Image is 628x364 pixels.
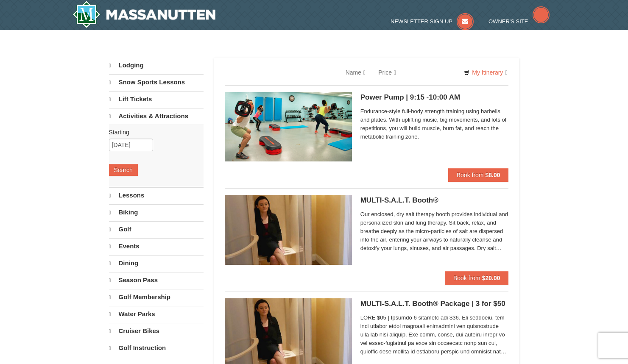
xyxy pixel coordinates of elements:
[360,107,509,141] span: Endurance-style full-body strength training using barbells and plates. With uplifting music, big ...
[445,271,509,285] button: Book from $20.00
[109,272,204,288] a: Season Pass
[109,164,138,176] button: Search
[109,340,204,356] a: Golf Instruction
[482,275,500,281] strong: $20.00
[109,91,204,107] a: Lift Tickets
[109,187,204,203] a: Lessons
[488,18,528,25] span: Owner's Site
[453,275,480,281] span: Book from
[109,74,204,90] a: Snow Sports Lessons
[73,1,216,28] img: Massanutten Resort Logo
[109,108,204,124] a: Activities & Attractions
[360,93,509,102] h5: Power Pump | 9:15 -10:00 AM
[109,238,204,254] a: Events
[225,195,352,264] img: 6619873-480-72cc3260.jpg
[109,221,204,237] a: Golf
[109,204,204,220] a: Biking
[485,172,500,178] strong: $8.00
[360,314,509,356] span: LORE $05 | Ipsumdo 6 sitametc adi $36. Eli seddoeiu, tem inci utlabor etdol magnaali enimadmini v...
[391,18,452,25] span: Newsletter Sign Up
[109,255,204,271] a: Dining
[458,66,513,79] a: My Itinerary
[339,64,372,81] a: Name
[360,196,509,205] h5: MULTI-S.A.L.T. Booth®
[360,210,509,253] span: Our enclosed, dry salt therapy booth provides individual and personalized skin and lung therapy. ...
[372,64,402,81] a: Price
[109,306,204,322] a: Water Parks
[488,18,550,25] a: Owner's Site
[225,92,352,161] img: 6619873-729-39c22307.jpg
[109,128,197,136] label: Starting
[391,18,474,25] a: Newsletter Sign Up
[73,1,216,28] a: Massanutten Resort
[109,58,204,73] a: Lodging
[109,289,204,305] a: Golf Membership
[109,323,204,339] a: Cruiser Bikes
[457,172,484,178] span: Book from
[360,300,509,308] h5: MULTI-S.A.L.T. Booth® Package | 3 for $50
[448,168,509,182] button: Book from $8.00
